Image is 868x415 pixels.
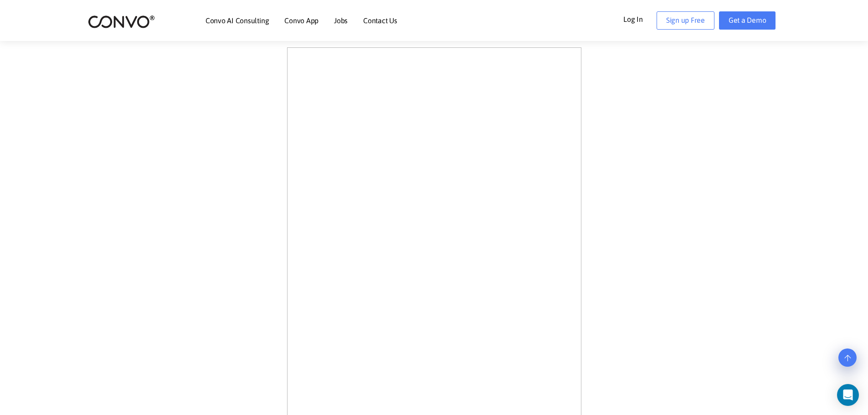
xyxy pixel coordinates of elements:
a: Sign up Free [657,11,714,30]
a: Jobs [334,17,348,24]
a: Convo AI Consulting [205,17,269,24]
a: Get a Demo [719,11,776,30]
a: Convo App [284,17,318,24]
img: logo_2.png [88,15,155,29]
a: Contact Us [363,17,397,24]
div: Open Intercom Messenger [837,384,859,406]
a: Log In [623,11,657,26]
